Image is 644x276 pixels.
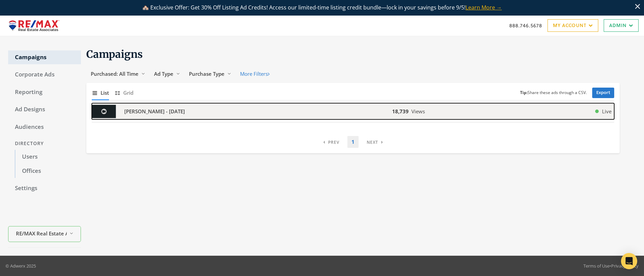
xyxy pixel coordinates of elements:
[185,68,236,80] button: Purchase Type
[392,108,409,115] b: 18,739
[5,262,36,269] p: © Adwerx 2025
[8,102,81,117] a: Ad Designs
[236,68,274,80] button: More Filters
[583,262,639,269] div: •
[5,17,63,34] img: Adwerx
[611,263,639,269] a: Privacy Policy
[124,108,185,115] b: [PERSON_NAME] - [DATE]
[16,229,67,237] span: RE/MAX Real Estate Associates
[8,226,81,242] button: RE/MAX Real Estate Associates
[604,19,639,32] a: Admin
[411,108,425,115] span: Views
[520,90,528,95] b: Tip:
[154,70,173,77] span: Ad Type
[92,86,109,100] button: List
[621,253,637,269] div: Open Intercom Messenger
[8,85,81,99] a: Reporting
[583,263,609,269] a: Terms of Use
[592,88,614,98] a: Export
[92,103,116,119] img: Mark McCreery - 2021-05-26
[509,22,542,29] a: 888.746.5678
[86,48,143,61] span: Campaigns
[15,164,81,178] a: Offices
[91,70,138,77] span: Purchased: All Time
[347,136,359,148] a: 1
[15,150,81,164] a: Users
[8,120,81,134] a: Audiences
[101,89,109,97] span: List
[520,90,587,96] small: Share these ads through a CSV.
[8,50,81,65] a: Campaigns
[150,68,185,80] button: Ad Type
[114,86,133,100] button: Grid
[123,89,133,97] span: Grid
[548,19,598,32] a: My Account
[8,137,81,150] div: Directory
[8,181,81,195] a: Settings
[602,108,611,115] span: Live
[319,136,387,148] nav: pagination
[8,68,81,82] a: Corporate Ads
[86,68,150,80] button: Purchased: All Time
[189,70,224,77] span: Purchase Type
[92,103,614,119] button: Mark McCreery - 2021-05-26[PERSON_NAME] - [DATE]18,739ViewsLive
